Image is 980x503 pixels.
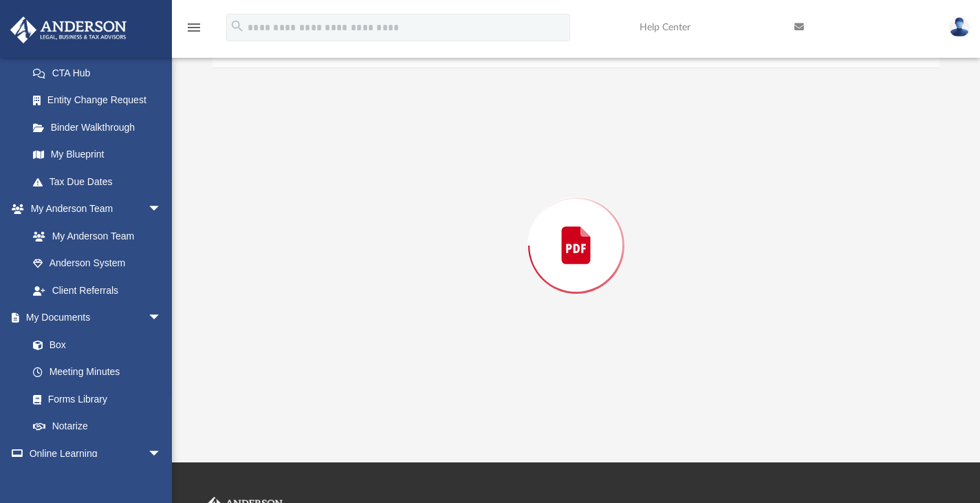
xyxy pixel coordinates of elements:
a: menu [186,26,202,36]
a: My Documentsarrow_drop_down [10,304,175,332]
a: Notarize [19,413,175,440]
a: Client Referrals [19,277,175,304]
img: User Pic [949,17,970,37]
a: Binder Walkthrough [19,114,182,141]
a: My Anderson Teamarrow_drop_down [10,195,175,223]
a: My Blueprint [19,141,175,169]
span: arrow_drop_down [148,195,175,224]
i: menu [186,19,202,36]
a: Forms Library [19,385,168,413]
a: Tax Due Dates [19,168,182,195]
span: arrow_drop_down [148,304,175,332]
a: Box [19,331,168,358]
a: Anderson System [19,250,175,277]
img: Anderson Advisors Platinum Portal [6,17,131,43]
div: Preview [213,32,940,423]
span: arrow_drop_down [148,440,175,468]
a: Meeting Minutes [19,358,175,386]
a: My Anderson Team [19,222,168,250]
a: CTA Hub [19,59,182,87]
i: search [230,19,245,34]
a: Entity Change Request [19,87,182,114]
a: Online Learningarrow_drop_down [10,440,175,467]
